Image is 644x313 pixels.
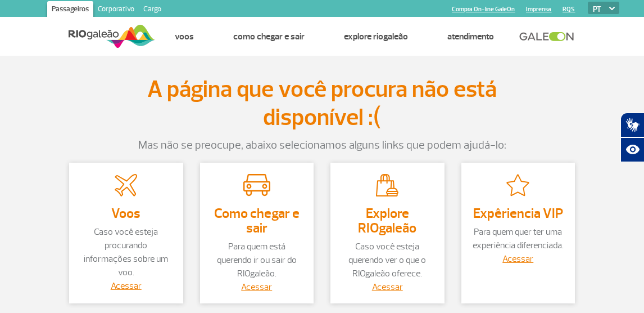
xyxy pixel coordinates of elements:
[47,1,93,19] a: Passageiros
[211,240,303,280] p: Para quem está querendo ir ou sair do RIOgaleão.
[372,281,403,293] a: Acessar
[80,225,172,279] p: Caso você esteja procurando informações sobre um voo.
[526,6,551,13] a: Imprensa
[111,280,142,292] a: Acessar
[61,137,583,154] p: Mas não se preocupe, abaixo selecionamos alguns links que podem ajudá-lo:
[342,206,433,235] h3: Explore RIOgaleão
[447,31,494,42] a: Atendimento
[342,240,433,280] p: Caso você esteja querendo ver o que o RIOgaleão oferece.
[93,1,139,19] a: Corporativo
[80,206,172,221] h3: Voos
[620,113,644,137] button: Abrir tradutor de língua de sinais.
[175,31,194,42] a: Voos
[473,206,564,221] h3: Expêriencia VIP
[139,1,166,19] a: Cargo
[97,75,547,132] h3: A página que você procura não está disponível :(
[563,6,575,13] a: RQS
[344,31,408,42] a: Explore RIOgaleão
[620,137,644,162] button: Abrir recursos assistivos.
[211,206,303,235] h3: Como chegar e sair
[473,225,564,252] p: Para quem quer ter uma experiência diferenciada.
[452,6,515,13] a: Compra On-line GaleOn
[233,31,305,42] a: Como chegar e sair
[620,113,644,162] div: Plugin de acessibilidade da Hand Talk.
[502,253,533,265] a: Acessar
[241,281,272,293] a: Acessar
